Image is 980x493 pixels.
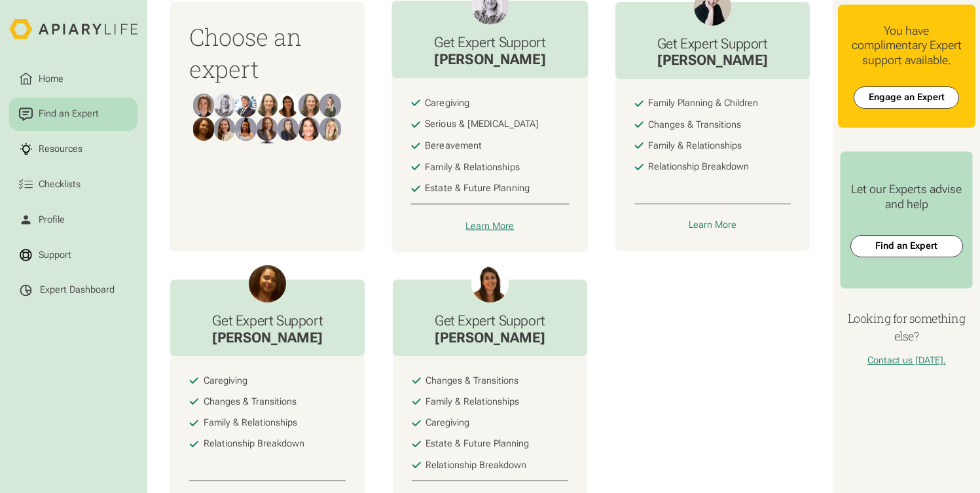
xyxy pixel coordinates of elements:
a: Home [9,63,137,96]
h3: Get Expert Support [435,312,545,329]
div: Family & Relationships [204,417,297,429]
a: Contact us [DATE]. [867,355,946,366]
div: Changes & Transitions [648,119,741,131]
a: Learn More [634,218,791,232]
div: Family & Relationships [648,140,742,152]
div: Support [37,248,74,263]
div: Caregiving [425,98,469,109]
div: Learn More [466,220,515,232]
h3: Get Expert Support [434,34,546,51]
a: Profile [9,204,137,236]
div: Family Planning & Children [648,98,758,109]
a: Checklists [9,168,137,201]
div: [PERSON_NAME] [435,329,545,347]
div: Family & Relationships [426,396,519,408]
div: Profile [37,213,67,227]
div: Caregiving [204,375,247,387]
div: You have complimentary Expert support available. [847,24,966,67]
div: [PERSON_NAME] [434,51,546,69]
div: Relationship Breakdown [204,438,304,450]
h4: Looking for something else? [838,310,975,345]
div: Serious & [MEDICAL_DATA] [425,119,539,131]
div: Expert Dashboard [40,284,115,296]
div: Relationship Breakdown [426,460,526,471]
div: Bereavement [425,140,482,152]
div: [PERSON_NAME] [212,329,323,347]
div: Estate & Future Planning [426,438,529,450]
div: Let our Experts advise and help [850,182,963,211]
div: Estate & Future Planning [425,183,530,194]
div: Changes & Transitions [204,396,297,408]
div: Find an Expert [37,107,101,122]
h3: Get Expert Support [657,35,768,52]
h3: Get Expert Support [212,312,323,329]
a: Find an Expert [9,98,137,130]
div: [PERSON_NAME] [657,52,768,69]
div: Resources [37,142,85,156]
div: Relationship Breakdown [648,161,749,173]
a: Expert Dashboard [9,274,137,306]
a: Find an Expert [850,235,963,257]
div: Family & Relationships [425,162,519,173]
a: Support [9,238,137,271]
h3: Choose an expert [189,21,346,84]
a: Learn More [411,219,570,234]
div: Caregiving [426,417,469,429]
a: Engage an Expert [854,86,959,109]
div: Home [37,72,66,86]
div: Learn More [689,219,736,231]
div: Checklists [37,177,83,192]
a: Resources [9,133,137,166]
div: Changes & Transitions [426,375,518,387]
